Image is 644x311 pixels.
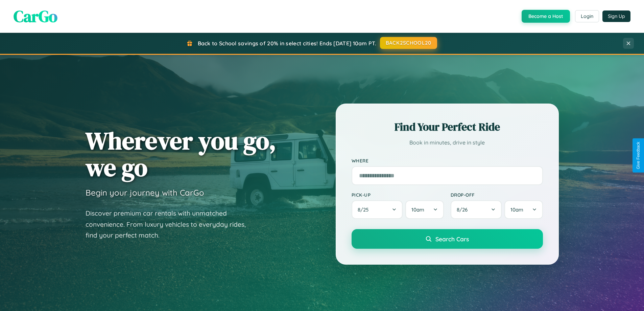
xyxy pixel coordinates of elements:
span: Search Cars [435,235,469,243]
span: CarGo [14,5,57,27]
button: Become a Host [522,10,570,23]
div: Give Feedback [636,142,641,169]
button: 8/25 [352,200,403,219]
span: 8 / 26 [457,206,471,213]
label: Drop-off [451,192,543,198]
p: Book in minutes, drive in style [352,138,543,148]
span: 10am [411,206,424,213]
span: 10am [510,206,523,213]
p: Discover premium car rentals with unmatched convenience. From luxury vehicles to everyday rides, ... [86,208,255,241]
span: 8 / 25 [358,206,372,213]
button: Search Cars [352,229,543,249]
button: BACK2SCHOOL20 [380,37,437,49]
span: Back to School savings of 20% in select cities! Ends [DATE] 10am PT. [198,40,376,47]
button: 8/26 [451,200,502,219]
h1: Wherever you go, we go [86,127,276,181]
label: Where [352,158,543,163]
button: Login [575,10,599,22]
label: Pick-up [352,192,444,198]
button: Sign Up [602,10,630,22]
h2: Find Your Perfect Ride [352,119,543,134]
button: 10am [504,200,543,219]
button: 10am [405,200,444,219]
h3: Begin your journey with CarGo [86,187,204,198]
